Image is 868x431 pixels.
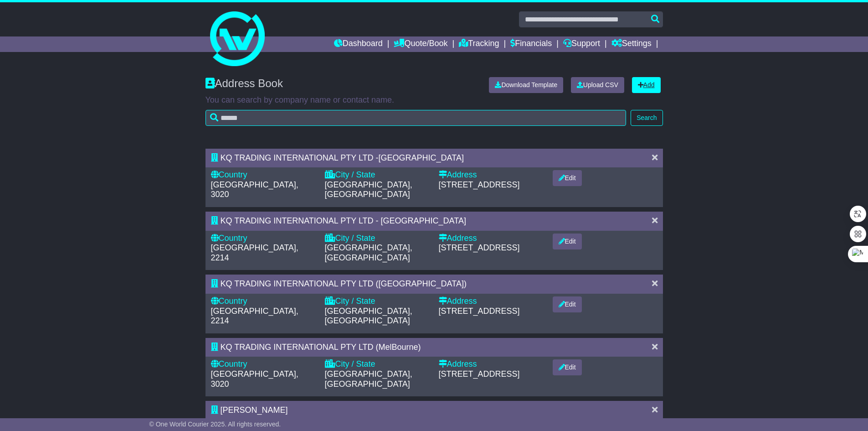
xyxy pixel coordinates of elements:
[571,77,624,93] a: Upload CSV
[439,306,520,316] span: [STREET_ADDRESS]
[325,306,412,326] span: [GEOGRAPHIC_DATA], [GEOGRAPHIC_DATA]
[334,36,383,52] a: Dashboard
[439,359,544,369] div: Address
[611,36,652,52] a: Settings
[553,296,582,312] button: Edit
[631,110,663,126] button: Search
[201,77,483,93] div: Address Book
[553,359,582,375] button: Edit
[325,243,412,262] span: [GEOGRAPHIC_DATA], [GEOGRAPHIC_DATA]
[221,153,464,162] span: KQ TRADING INTERNATIONAL PTY LTD -[GEOGRAPHIC_DATA]
[459,36,499,52] a: Tracking
[211,180,298,199] span: [GEOGRAPHIC_DATA], 3020
[325,170,430,180] div: City / State
[439,243,520,252] span: [STREET_ADDRESS]
[221,216,466,225] span: KQ TRADING INTERNATIONAL PTY LTD - [GEOGRAPHIC_DATA]
[510,36,552,52] a: Financials
[325,234,430,244] div: City / State
[221,343,421,352] span: KQ TRADING INTERNATIONAL PTY LTD (MelBourne)
[211,243,298,262] span: [GEOGRAPHIC_DATA], 2214
[439,170,544,180] div: Address
[439,296,544,306] div: Address
[489,77,563,93] a: Download Template
[439,234,544,244] div: Address
[439,369,520,379] span: [STREET_ADDRESS]
[563,36,600,52] a: Support
[211,359,316,369] div: Country
[211,170,316,180] div: Country
[211,369,298,389] span: [GEOGRAPHIC_DATA], 3020
[632,77,661,93] a: Add
[325,180,412,199] span: [GEOGRAPHIC_DATA], [GEOGRAPHIC_DATA]
[325,296,430,306] div: City / State
[394,36,447,52] a: Quote/Book
[211,296,316,306] div: Country
[553,170,582,186] button: Edit
[439,180,520,189] span: [STREET_ADDRESS]
[211,234,316,244] div: Country
[221,405,288,415] span: [PERSON_NAME]
[553,234,582,249] button: Edit
[325,369,412,389] span: [GEOGRAPHIC_DATA], [GEOGRAPHIC_DATA]
[221,279,467,288] span: KQ TRADING INTERNATIONAL PTY LTD ([GEOGRAPHIC_DATA])
[211,306,298,326] span: [GEOGRAPHIC_DATA], 2214
[149,421,281,428] span: © One World Courier 2025. All rights reserved.
[205,95,663,105] p: You can search by company name or contact name.
[325,359,430,369] div: City / State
